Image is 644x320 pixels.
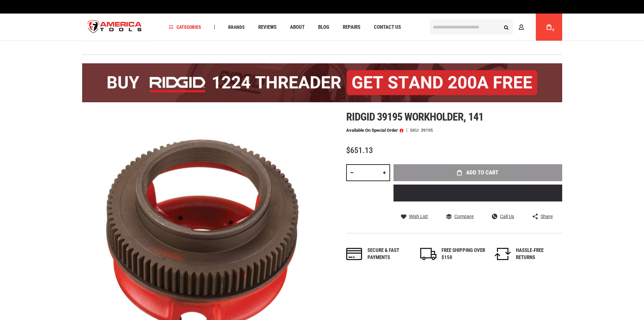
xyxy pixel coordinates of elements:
a: Brands [225,23,248,32]
a: store logo [82,15,148,40]
a: About [287,23,308,32]
a: Reviews [255,23,280,32]
span: $651.13 [346,146,373,155]
a: Repairs [340,23,363,32]
p: Available on Special Order [346,128,403,133]
img: payments [346,248,362,260]
span: Reviews [258,25,277,30]
span: Wish List [409,214,428,219]
span: 0 [552,28,554,32]
span: About [290,25,305,30]
span: Share [541,214,553,219]
div: HASSLE-FREE RETURNS [516,247,560,261]
img: returns [495,248,511,260]
span: Repairs [343,25,360,30]
a: Blog [315,23,332,32]
span: Compare [454,214,474,219]
a: Categories [166,23,204,32]
button: Search [500,21,513,34]
a: Call Us [492,213,514,219]
span: Brands [228,25,245,29]
span: Ridgid 39195 workholder, 141 [346,110,483,123]
div: 39195 [421,128,433,132]
span: Categories [169,25,201,29]
a: Wish List [401,213,428,219]
img: shipping [420,248,436,260]
img: America Tools [82,15,148,40]
strong: SKU [410,128,421,132]
span: Blog [318,25,329,30]
a: 0 [543,14,555,41]
img: BOGO: Buy the RIDGID® 1224 Threader (26092), get the 92467 200A Stand FREE! [82,63,562,102]
a: Compare [446,213,474,219]
a: Contact Us [371,23,404,32]
div: FREE SHIPPING OVER $150 [442,247,485,261]
span: Call Us [500,214,514,219]
span: Contact Us [374,25,401,30]
div: Secure & fast payments [367,247,411,261]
